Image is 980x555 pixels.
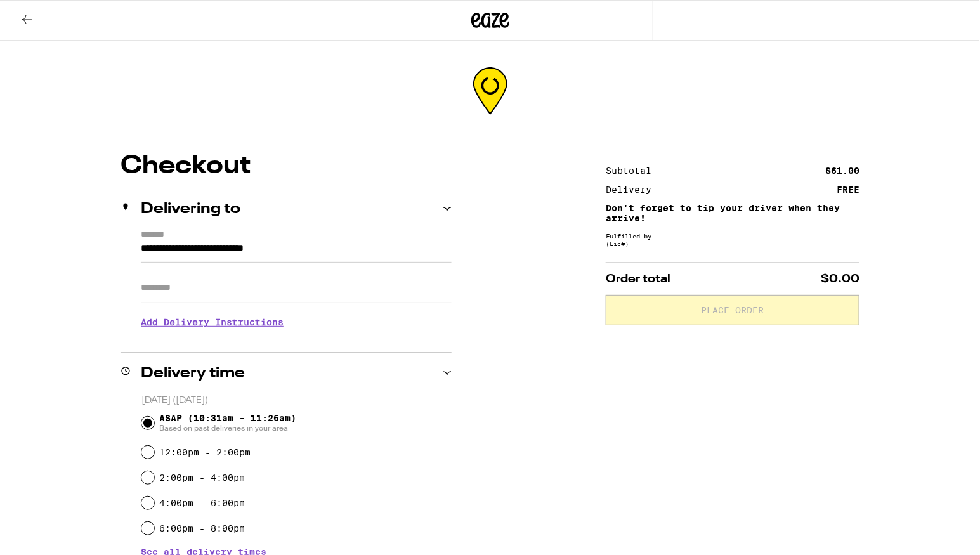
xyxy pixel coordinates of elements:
h2: Delivering to [141,202,240,217]
p: We'll contact you at when we arrive [141,337,452,347]
h1: Checkout [121,153,452,179]
label: 12:00pm - 2:00pm [159,447,251,457]
label: 4:00pm - 6:00pm [159,498,245,508]
div: Subtotal [606,166,660,175]
div: $61.00 [825,166,859,175]
span: $0.00 [821,273,859,285]
span: Order total [606,273,670,285]
div: Fulfilled by (Lic# ) [606,232,859,247]
span: Based on past deliveries in your area [159,423,296,433]
div: Delivery [606,185,660,194]
button: Place Order [606,295,859,325]
p: Don't forget to tip your driver when they arrive! [606,203,859,223]
span: Place Order [702,306,764,315]
label: 6:00pm - 8:00pm [159,523,245,533]
span: ASAP (10:31am - 11:26am) [159,413,296,433]
div: FREE [837,185,859,194]
h2: Delivery time [141,366,245,381]
p: [DATE] ([DATE]) [141,395,452,407]
label: 2:00pm - 4:00pm [159,473,245,483]
h3: Add Delivery Instructions [141,308,452,337]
